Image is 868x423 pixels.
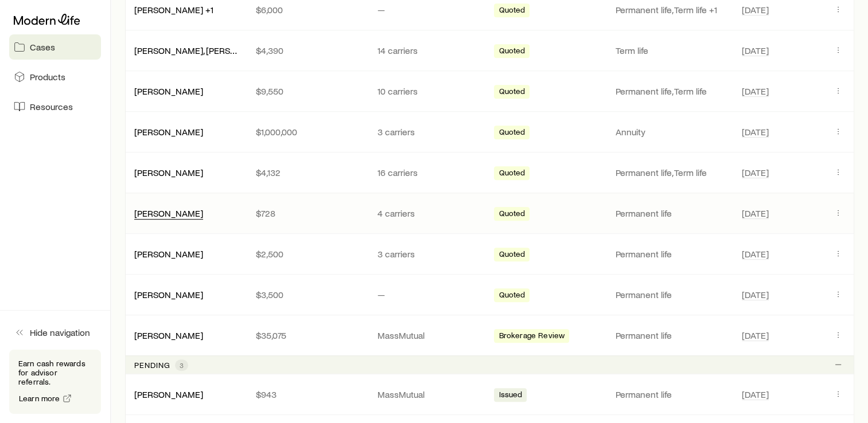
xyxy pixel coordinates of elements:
span: Brokerage Review [499,331,565,343]
a: [PERSON_NAME] [134,126,203,137]
span: Cases [30,41,55,53]
span: [DATE] [742,4,769,15]
p: Permanent life, Term life [616,167,728,178]
p: $9,550 [256,85,359,97]
span: Issued [499,390,522,402]
p: Permanent life [616,389,728,400]
span: Quoted [499,209,525,221]
a: [PERSON_NAME] [134,207,203,218]
p: Permanent life [616,289,728,300]
div: [PERSON_NAME] [134,167,203,179]
p: $6,000 [256,4,359,15]
p: $943 [256,389,359,400]
p: MassMutual [377,330,481,341]
span: Quoted [499,46,525,58]
a: [PERSON_NAME] [134,389,203,399]
p: — [377,4,481,15]
div: [PERSON_NAME] [134,389,203,401]
span: [DATE] [742,389,769,400]
div: [PERSON_NAME], [PERSON_NAME] [134,45,238,57]
div: [PERSON_NAME] [134,248,203,260]
p: — [377,289,481,300]
span: Quoted [499,249,525,261]
div: [PERSON_NAME] +1 [134,4,213,16]
span: Resources [30,101,73,112]
div: [PERSON_NAME] [134,126,203,138]
button: Hide navigation [9,320,101,345]
div: Earn cash rewards for advisor referrals.Learn more [9,350,101,414]
p: $4,390 [256,45,359,56]
p: $1,000,000 [256,126,359,138]
p: Earn cash rewards for advisor referrals. [18,359,92,386]
span: Quoted [499,290,525,302]
p: Permanent life [616,330,728,341]
a: Resources [9,94,101,119]
span: Products [30,71,65,83]
span: Quoted [499,5,525,17]
a: [PERSON_NAME] [134,248,203,259]
p: Permanent life [616,248,728,260]
span: 3 [180,361,184,370]
p: 3 carriers [377,126,481,138]
a: [PERSON_NAME], [PERSON_NAME] [134,45,275,56]
a: [PERSON_NAME] [134,330,203,340]
a: Cases [9,34,101,60]
span: [DATE] [742,248,769,260]
div: [PERSON_NAME] [134,85,203,97]
a: [PERSON_NAME] [134,85,203,96]
span: Quoted [499,168,525,180]
p: 16 carriers [377,167,481,178]
p: Permanent life, Term life +1 [616,4,728,15]
span: [DATE] [742,126,769,138]
p: Pending [134,361,170,370]
span: Quoted [499,87,525,99]
p: 3 carriers [377,248,481,260]
div: [PERSON_NAME] [134,289,203,301]
p: Annuity [616,126,728,138]
span: [DATE] [742,167,769,178]
div: [PERSON_NAME] [134,330,203,342]
p: Permanent life [616,207,728,219]
p: $35,075 [256,330,359,341]
p: $4,132 [256,167,359,178]
span: [DATE] [742,289,769,300]
a: [PERSON_NAME] +1 [134,4,213,15]
a: [PERSON_NAME] [134,167,203,178]
p: MassMutual [377,389,481,400]
p: $2,500 [256,248,359,260]
p: Term life [616,45,728,56]
p: $728 [256,207,359,219]
span: Hide navigation [30,327,90,338]
p: 10 carriers [377,85,481,97]
a: Products [9,64,101,89]
p: 14 carriers [377,45,481,56]
a: [PERSON_NAME] [134,289,203,300]
span: Learn more [19,394,60,402]
div: [PERSON_NAME] [134,207,203,220]
span: Quoted [499,127,525,139]
p: 4 carriers [377,207,481,219]
span: [DATE] [742,330,769,341]
span: [DATE] [742,85,769,97]
span: [DATE] [742,207,769,219]
p: $3,500 [256,289,359,300]
span: [DATE] [742,45,769,56]
p: Permanent life, Term life [616,85,728,97]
